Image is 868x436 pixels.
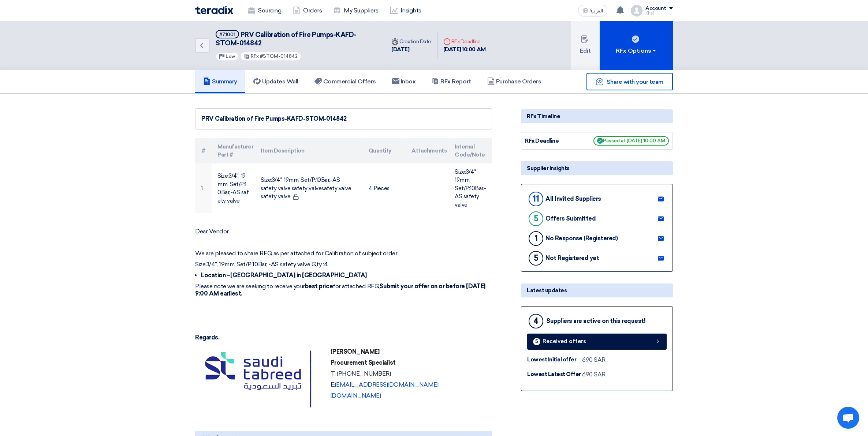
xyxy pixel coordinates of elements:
[195,334,219,341] strong: Regards,
[529,192,543,206] div: 11
[529,251,543,266] div: 5
[607,78,663,85] span: Share with your team
[305,283,333,290] strong: best price
[331,381,439,388] p: E:
[545,195,601,202] div: All Invited Suppliers
[195,70,245,93] a: Summary
[255,138,362,163] th: Item Description
[590,8,603,14] span: العربية
[529,231,543,246] div: 1
[242,3,287,19] a: Sourcing
[331,392,381,399] a: [DOMAIN_NAME]
[533,338,540,345] div: 5
[582,370,606,379] div: 690 SAR
[201,114,486,123] div: PRV Calibration of Fire Pumps-KAFD-STOM-014842
[837,407,859,429] a: Open chat
[487,78,541,85] h5: Purchase Orders
[406,138,449,163] th: Attachments
[631,5,642,16] img: profile_test.png
[335,381,439,388] a: [EMAIL_ADDRESS][DOMAIN_NAME]
[443,45,486,54] div: [DATE] 10:00 AM
[195,261,492,268] p: Size:3/4'', 19mm, Set/P:10Bar, -AS safety valve Qty :4
[203,78,237,85] h5: Summary
[593,136,669,146] span: Passed at [DATE] 10:00 AM
[363,163,406,214] td: 4 Pieces
[543,339,586,344] span: Received offers
[226,54,235,59] span: Low
[449,163,492,214] td: Size:3/4'', 19mm, Set/P:10Bar,-AS safety valve
[545,215,596,222] div: Offers Submitted
[525,137,580,145] div: RFx Deadline
[432,78,471,85] h5: RFx Report
[331,348,380,355] strong: [PERSON_NAME]
[195,228,492,235] p: Dear Vendor,
[195,283,485,297] strong: Submit your offer on or before [DATE] 9:00 AM earliest.
[328,3,384,19] a: My Suppliers
[216,31,357,47] span: PRV Calibration of Fire Pumps-KAFD-STOM-014842
[527,370,582,379] div: Lowest Latest Offer
[645,5,666,12] div: Account
[245,70,306,93] a: Updates Wall
[255,163,362,214] td: Size:3/4'', 19mm, Set/P:10Bar,-AS safety valve safety valvesafety valve safety valve
[195,163,212,214] td: 1
[198,348,325,410] img: NdNNOPw111AVSTz1wIAA7
[384,70,424,93] a: Inbox
[529,211,543,226] div: 5
[645,11,673,15] div: Khalil
[216,30,377,48] h5: PRV Calibration of Fire Pumps-KAFD-STOM-014842
[391,38,431,45] div: Creation Date
[253,78,298,85] h5: Updates Wall
[424,70,479,93] a: RFx Report
[521,283,673,297] div: Latest updates
[212,138,255,163] th: Manufacturer Part #
[527,356,582,364] div: Lowest Initial offer
[546,317,645,324] div: Suppliers are active on this request!
[391,45,431,54] div: [DATE]
[287,3,328,19] a: Orders
[529,314,543,328] div: 4
[201,272,367,279] strong: Location –[GEOGRAPHIC_DATA] in [GEOGRAPHIC_DATA]
[384,3,427,19] a: Insights
[260,53,298,59] span: #STOM-014842
[578,5,607,16] button: العربية
[600,21,673,70] button: RFx Options
[545,255,599,262] div: Not Registered yet
[195,283,492,297] p: Please note we are seeking to receive your for attached RFQ
[545,235,618,242] div: No Response (Registered)
[443,38,486,45] div: RFx Deadline
[251,53,259,59] span: RFx
[582,356,606,364] div: 690 SAR
[521,161,673,175] div: Supplier Insights
[616,46,657,55] div: RFx Options
[571,21,600,70] button: Edit
[363,138,406,163] th: Quantity
[195,138,212,163] th: #
[314,78,376,85] h5: Commercial Offers
[219,32,235,37] div: #71001
[195,250,492,257] p: We are pleased to share RFQ as per attached for Calibration of subject order.
[521,109,673,123] div: RFx Timeline
[527,334,667,350] a: 5 Received offers
[306,70,384,93] a: Commercial Offers
[392,78,416,85] h5: Inbox
[212,163,255,214] td: Size:3/4'', 19mm, Set/P:10Bar,-AS safety valve
[331,359,396,366] strong: Procurement Specialist
[195,6,233,14] img: Teradix logo
[479,70,550,93] a: Purchase Orders
[331,370,439,377] p: T: [PHONE_NUMBER]
[449,138,492,163] th: Internal Code/Note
